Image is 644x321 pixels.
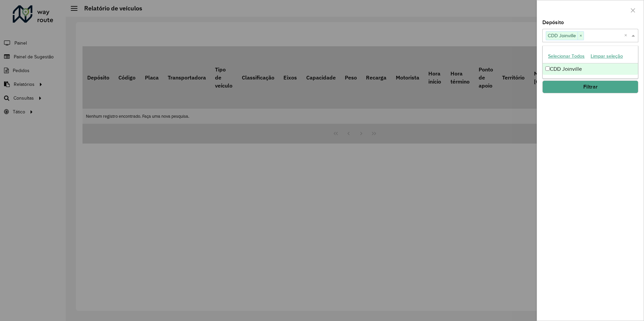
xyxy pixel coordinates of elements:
[542,18,564,26] label: Depósito
[588,51,626,61] button: Limpar seleção
[542,46,638,79] ng-dropdown-panel: Options list
[624,32,630,40] span: Clear all
[578,32,584,40] span: ×
[543,63,638,75] div: CDD Joinville
[546,32,578,40] span: CDD Joinville
[545,51,588,61] button: Selecionar Todos
[542,81,638,93] button: Filtrar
